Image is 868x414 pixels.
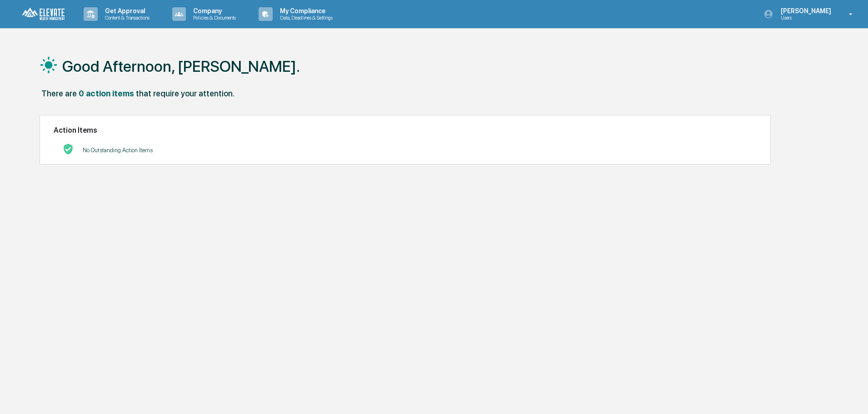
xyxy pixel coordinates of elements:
[273,15,337,21] p: Data, Deadlines & Settings
[273,7,337,15] p: My Compliance
[773,15,836,21] p: Users
[22,7,65,21] img: logo
[54,126,757,135] h2: Action Items
[773,7,836,15] p: [PERSON_NAME]
[136,89,234,98] div: that require your attention.
[79,89,134,98] div: 0 action items
[62,57,300,75] h1: Good Afternoon, [PERSON_NAME].
[98,15,154,21] p: Content & Transactions
[41,89,77,98] div: There are
[98,7,154,15] p: Get Approval
[63,144,74,155] img: No Actions logo
[186,15,240,21] p: Policies & Documents
[186,7,240,15] p: Company
[83,147,153,154] p: No Outstanding Action Items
